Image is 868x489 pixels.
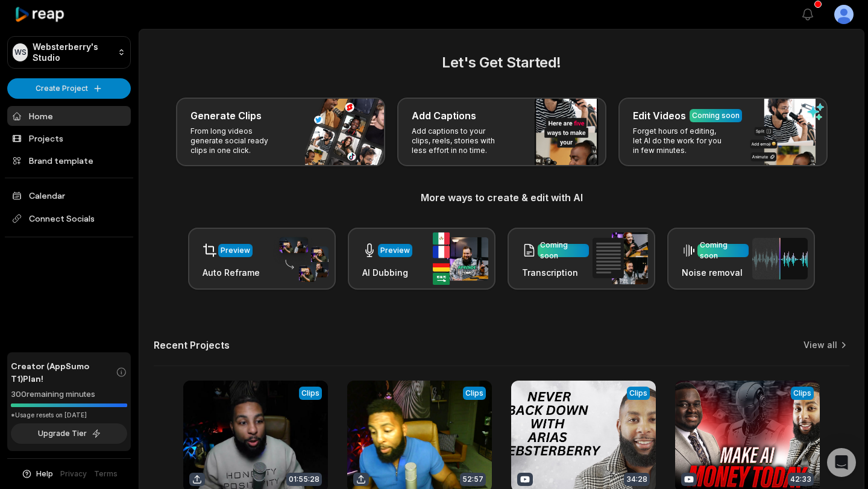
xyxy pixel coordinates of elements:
[7,78,131,99] button: Create Project
[11,423,127,444] button: Upgrade Tier
[752,238,808,279] img: noise_removal.png
[33,42,113,63] p: Websterberry's Studio
[362,266,412,279] h3: AI Dubbing
[540,240,587,261] div: Coming soon
[7,208,131,229] span: Connect Socials
[60,469,87,479] a: Privacy
[682,266,749,279] h3: Noise removal
[412,126,505,155] p: Add captions to your clips, reels, stories with less effort in no time.
[633,108,686,123] h3: Edit Videos
[827,448,856,477] div: Open Intercom Messenger
[154,190,849,205] h3: More ways to create & edit with AI
[7,185,131,205] a: Calendar
[380,245,410,256] div: Preview
[700,240,746,261] div: Coming soon
[94,469,118,479] a: Terms
[21,469,53,479] button: Help
[11,411,127,420] div: *Usage resets on [DATE]
[433,232,488,285] img: ai_dubbing.png
[633,126,726,155] p: Forget hours of editing, let AI do the work for you in few minutes.
[692,110,740,121] div: Coming soon
[154,339,230,351] h2: Recent Projects
[11,360,116,385] span: Creator (AppSumo T1) Plan!
[13,43,28,61] div: WS
[522,266,589,279] h3: Transcription
[7,128,131,148] a: Projects
[221,245,250,256] div: Preview
[273,235,329,282] img: auto_reframe.png
[190,108,262,123] h3: Generate Clips
[190,126,284,155] p: From long videos generate social ready clips in one click.
[804,339,837,351] a: View all
[7,106,131,126] a: Home
[154,52,849,73] h2: Let's Get Started!
[36,469,53,479] span: Help
[11,388,127,400] div: 300 remaining minutes
[7,151,131,170] a: Brand template
[593,232,648,284] img: transcription.png
[203,266,260,279] h3: Auto Reframe
[412,108,476,123] h3: Add Captions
